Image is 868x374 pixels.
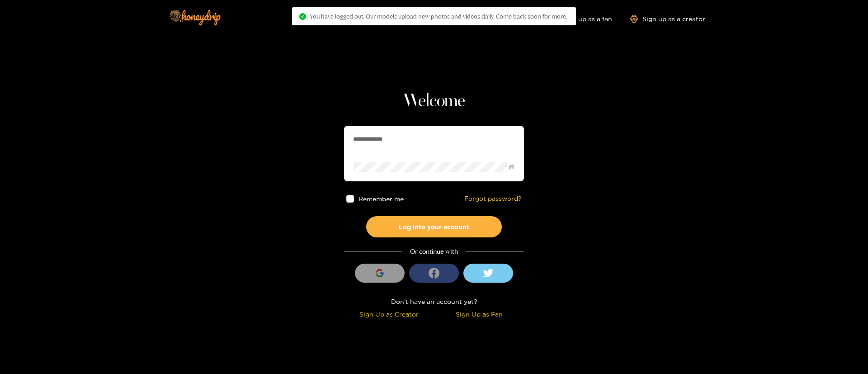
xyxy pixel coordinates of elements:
button: Log into your account [366,216,502,237]
a: Sign up as a fan [550,15,612,23]
div: Don't have an account yet? [344,296,524,307]
div: Or continue with [344,246,524,257]
a: Sign up as a creator [630,15,705,23]
span: You have logged out. Our models upload new photos and videos daily. Come back soon for more.. [310,13,569,20]
span: check-circle [299,13,306,20]
a: Forgot password? [464,195,522,203]
div: Sign Up as Fan [436,309,522,319]
div: Sign Up as Creator [346,309,432,319]
span: eye-invisible [509,164,514,170]
span: Remember me [359,195,404,202]
h1: Welcome [344,90,524,112]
